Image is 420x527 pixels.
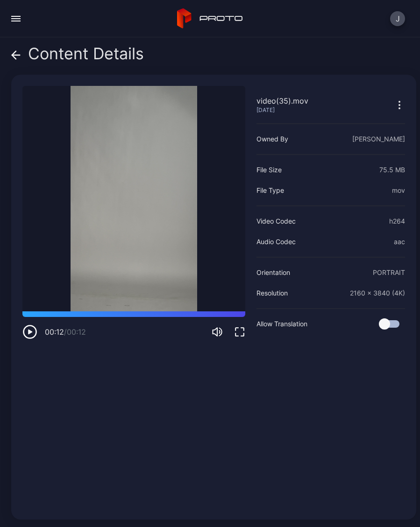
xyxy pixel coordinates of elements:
div: Owned By [256,134,288,145]
div: Content Details [11,45,144,67]
div: [PERSON_NAME] [352,134,405,145]
div: mov [392,185,405,196]
div: File Size [256,164,282,176]
div: Audio Codec [256,236,296,247]
div: [DATE] [256,106,308,114]
div: aac [394,236,405,247]
span: / 00:12 [64,327,86,337]
div: h264 [389,216,405,227]
div: 00:12 [45,326,86,337]
div: Orientation [256,267,290,278]
div: File Type [256,185,284,196]
video: Sorry, your browser doesn‘t support embedded videos [22,86,245,311]
div: Allow Translation [256,318,307,330]
div: video(35).mov [256,95,308,106]
div: PORTRAIT [373,267,405,278]
div: 75.5 MB [379,164,405,176]
button: J [390,11,405,26]
div: 2160 x 3840 (4K) [350,288,405,299]
div: Resolution [256,288,288,299]
div: Video Codec [256,216,296,227]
